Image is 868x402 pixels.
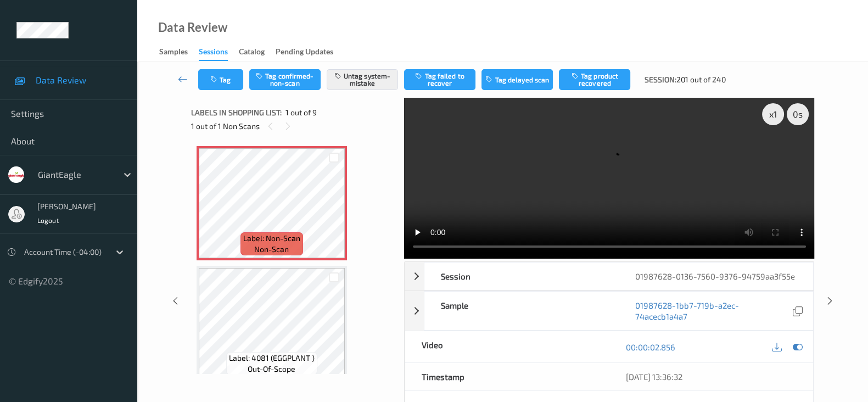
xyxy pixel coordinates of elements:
div: 1 out of 1 Non Scans [191,119,396,133]
div: Samples [159,46,188,60]
span: Session: [645,74,676,85]
div: Sessions [199,46,228,61]
button: Tag [198,69,243,90]
div: x 1 [762,103,784,125]
div: Sample [424,292,619,330]
button: Untag system-mistake [327,69,398,90]
div: Timestamp [405,363,609,390]
a: Samples [159,44,199,60]
span: Labels in shopping list: [191,107,282,118]
button: Tag confirmed-non-scan [249,69,321,90]
span: 201 out of 240 [676,74,726,85]
a: Catalog [239,44,276,60]
div: Catalog [239,46,265,60]
div: Pending Updates [276,46,333,60]
div: [DATE] 13:36:32 [625,371,797,382]
button: Tag failed to recover [404,69,475,90]
span: Label: 4081 (EGGPLANT ) [229,353,315,364]
span: non-scan [254,244,289,255]
div: Video [405,331,609,362]
div: 01987628-0136-7560-9376-94759aa3f55e [619,263,813,290]
div: Data Review [158,22,227,33]
span: out-of-scope [248,364,295,375]
a: Pending Updates [276,44,344,60]
a: 00:00:02.856 [625,342,675,353]
button: Tag delayed scan [481,69,553,90]
a: 01987628-1bb7-719b-a2ec-74acecb1a4a7 [635,300,790,322]
span: 1 out of 9 [285,107,317,118]
a: Sessions [199,44,239,61]
span: Label: Non-Scan [243,233,300,244]
div: 0 s [787,103,809,125]
div: Sample01987628-1bb7-719b-a2ec-74acecb1a4a7 [405,291,814,331]
div: Session [424,263,619,290]
div: Session01987628-0136-7560-9376-94759aa3f55e [405,262,814,291]
button: Tag product recovered [559,69,630,90]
